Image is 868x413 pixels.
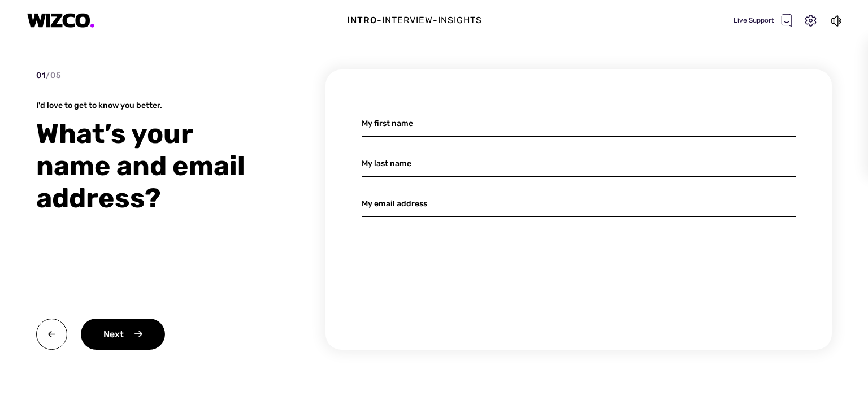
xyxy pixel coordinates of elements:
div: 01 [36,69,62,81]
div: Live Support [734,14,792,27]
div: Insights [438,14,482,27]
div: What’s your name and email address? [36,118,274,214]
img: logo [27,13,95,28]
img: back [36,319,67,350]
div: Interview [382,14,433,27]
div: - [433,14,438,27]
div: - [377,14,382,27]
div: I'd love to get to know you better. [36,100,274,111]
div: Intro [347,14,377,27]
span: / 05 [46,71,62,80]
div: Next [81,319,165,350]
